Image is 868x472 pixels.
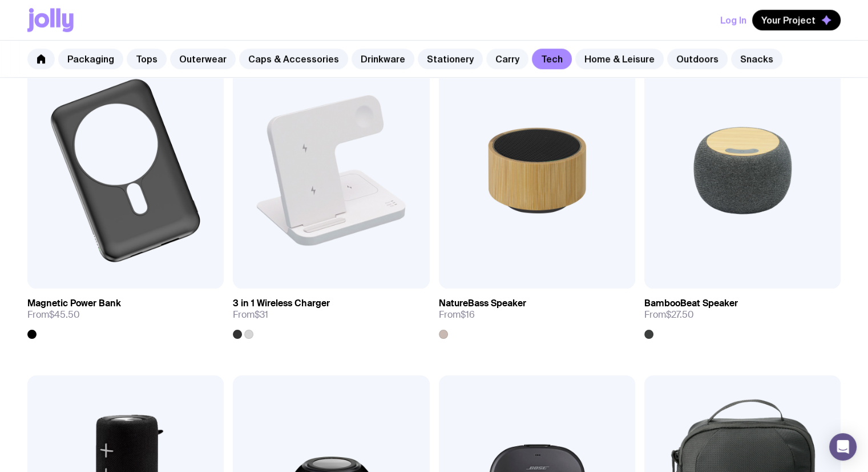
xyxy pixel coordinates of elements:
[255,309,268,321] span: $31
[27,289,224,339] a: Magnetic Power BankFrom$45.50
[239,49,348,69] a: Caps & Accessories
[27,309,80,321] span: From
[829,433,857,461] div: Open Intercom Messenger
[439,289,635,339] a: NatureBass SpeakerFrom$16
[418,49,483,69] a: Stationery
[752,10,841,30] button: Your Project
[49,309,80,321] span: $45.50
[666,309,694,321] span: $27.50
[127,49,167,69] a: Tops
[233,309,268,321] span: From
[58,49,123,69] a: Packaging
[667,49,728,69] a: Outdoors
[761,14,815,26] span: Your Project
[731,49,782,69] a: Snacks
[720,10,746,30] button: Log In
[461,309,475,321] span: $16
[439,298,526,309] h3: NatureBass Speaker
[644,298,738,309] h3: BambooBeat Speaker
[575,49,664,69] a: Home & Leisure
[486,49,528,69] a: Carry
[233,298,330,309] h3: 3 in 1 Wireless Charger
[352,49,414,69] a: Drinkware
[439,309,475,321] span: From
[233,289,429,339] a: 3 in 1 Wireless ChargerFrom$31
[644,289,841,339] a: BambooBeat SpeakerFrom$27.50
[644,309,694,321] span: From
[170,49,236,69] a: Outerwear
[532,49,572,69] a: Tech
[27,298,121,309] h3: Magnetic Power Bank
